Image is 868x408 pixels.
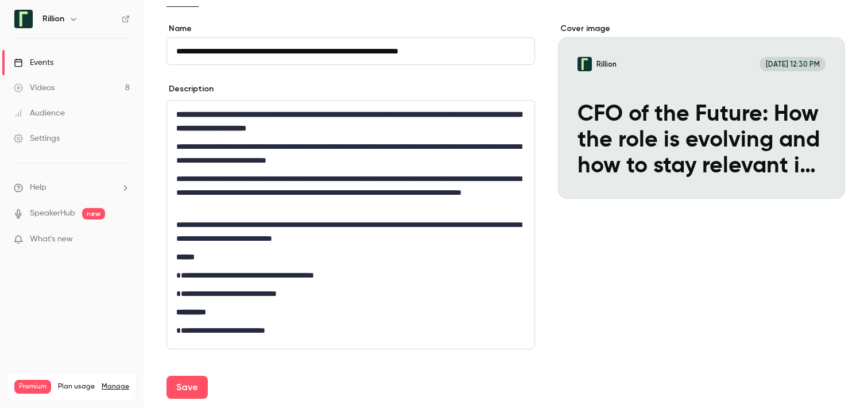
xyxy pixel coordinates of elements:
[14,57,53,68] div: Events
[102,382,129,391] a: Manage
[166,83,214,95] label: Description
[116,234,130,245] iframe: Noticeable Trigger
[558,23,845,199] section: Cover image
[558,23,845,34] label: Cover image
[166,23,535,34] label: Name
[14,133,60,144] div: Settings
[30,207,75,220] a: SpeakerHub
[166,100,535,349] section: description
[14,82,55,94] div: Videos
[166,376,208,399] button: Save
[30,182,46,194] span: Help
[82,208,105,220] span: new
[58,382,95,391] span: Plan usage
[167,101,534,349] div: editor
[14,182,130,194] li: help-dropdown-opener
[42,13,64,25] h6: Rillion
[30,233,73,245] span: What's new
[14,10,33,28] img: Rillion
[14,380,51,394] span: Premium
[14,107,65,119] div: Audience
